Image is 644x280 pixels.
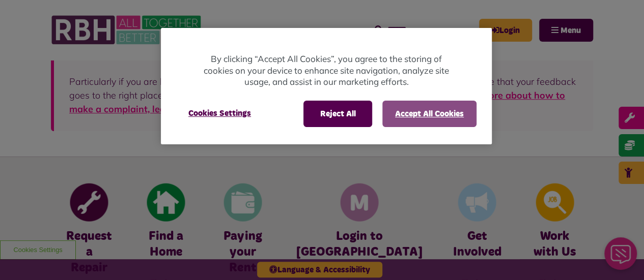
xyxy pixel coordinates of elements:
[6,3,39,36] div: Close Web Assistant
[303,101,372,127] button: Reject All
[161,28,492,144] div: Privacy
[176,101,263,126] button: Cookies Settings
[382,101,477,127] button: Accept All Cookies
[202,53,451,88] p: By clicking “Accept All Cookies”, you agree to the storing of cookies on your device to enhance s...
[161,28,492,144] div: Cookie banner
